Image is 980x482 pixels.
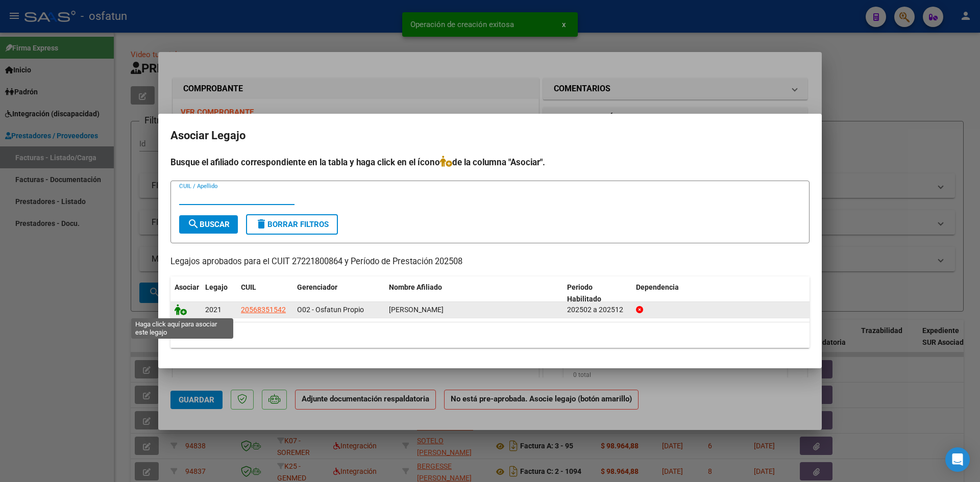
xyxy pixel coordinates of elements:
[170,256,810,268] p: Legajos aprobados para el CUIT 27221800864 y Período de Prestación 202508
[205,283,228,291] span: Legajo
[241,283,256,291] span: CUIL
[170,276,201,310] datatable-header-cell: Asociar
[567,304,628,316] div: 202502 a 202512
[567,283,601,303] span: Periodo Habilitado
[170,156,810,169] h4: Busque el afiliado correspondiente en la tabla y haga click en el ícono de la columna "Asociar".
[255,220,329,229] span: Borrar Filtros
[945,447,970,472] div: Open Intercom Messenger
[389,283,442,291] span: Nombre Afiliado
[636,283,679,291] span: Dependencia
[255,218,267,230] mat-icon: delete
[632,276,810,310] datatable-header-cell: Dependencia
[389,306,444,314] span: OSOREZ FELIPE
[297,283,337,291] span: Gerenciador
[170,322,810,348] div: 1 registros
[241,306,286,314] span: 20568351542
[246,214,338,235] button: Borrar Filtros
[201,276,237,310] datatable-header-cell: Legajo
[187,218,200,230] mat-icon: search
[205,306,222,314] span: 2021
[563,276,632,310] datatable-header-cell: Periodo Habilitado
[297,306,364,314] span: O02 - Osfatun Propio
[170,126,810,145] h2: Asociar Legajo
[175,283,199,291] span: Asociar
[237,276,293,310] datatable-header-cell: CUIL
[187,220,230,229] span: Buscar
[179,215,238,234] button: Buscar
[293,276,385,310] datatable-header-cell: Gerenciador
[385,276,563,310] datatable-header-cell: Nombre Afiliado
